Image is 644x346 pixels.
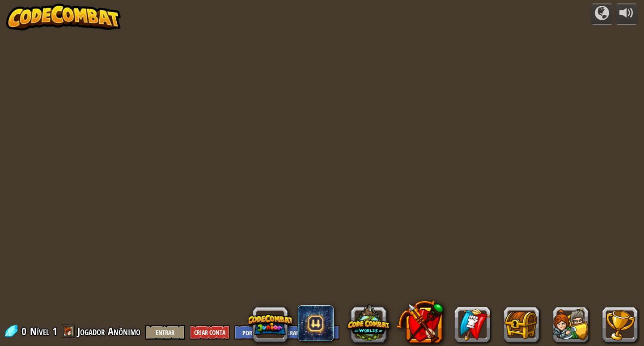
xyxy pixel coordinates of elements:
[30,324,49,339] span: Nível
[21,324,29,338] span: 0
[615,4,638,25] button: Ajuste o volume
[6,4,121,30] img: CodeCombat - Learn how to code by playing a game
[591,4,613,25] button: Campanhas
[190,325,230,340] button: Criar Conta
[145,325,185,340] button: Entrar
[52,324,57,338] span: 1
[77,324,140,338] span: Jogador Anônimo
